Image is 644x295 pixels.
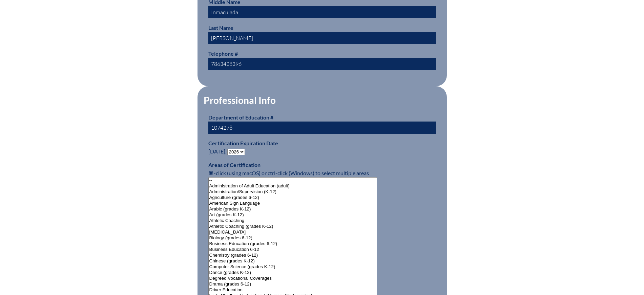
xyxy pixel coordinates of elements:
option: American Sign Language [209,201,377,206]
option: Arabic (grades K-12) [209,206,377,212]
option: Dance (grades K-12) [209,270,377,276]
legend: Professional Info [203,94,276,106]
option: Athletic Coaching (grades K-12) [209,224,377,229]
option: Agriculture (grades 6-12) [209,195,377,201]
option: Degreed Vocational Coverages [209,276,377,281]
label: Department of Education # [208,114,273,121]
option: Art (grades K-12) [209,212,377,218]
option: Driver Education [209,287,377,293]
option: Drama (grades 6-12) [209,281,377,287]
option: Chemistry (grades 6-12) [209,253,377,258]
option: Business Education 6-12 [209,247,377,253]
option: Computer Science (grades K-12) [209,264,377,270]
span: [DATE], [208,148,226,154]
option: Athletic Coaching [209,218,377,224]
label: Telephone # [208,50,238,57]
option: Chinese (grades K-12) [209,258,377,264]
option: -- [209,178,377,183]
option: [MEDICAL_DATA] [209,229,377,235]
option: Biology (grades 6-12) [209,235,377,241]
option: Business Education (grades 6-12) [209,241,377,247]
option: Administration/Supervision (K-12) [209,189,377,195]
label: Certification Expiration Date [208,140,278,146]
label: Last Name [208,24,233,31]
label: Areas of Certification [208,162,261,168]
option: Administration of Adult Education (adult) [209,183,377,189]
